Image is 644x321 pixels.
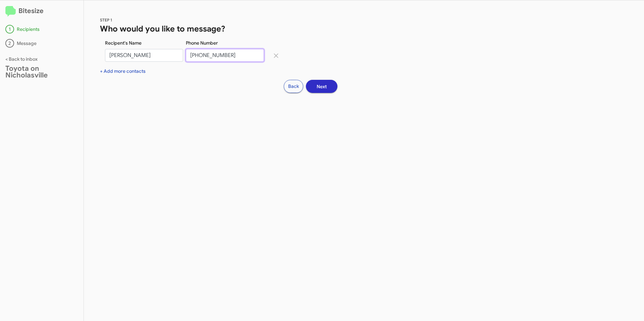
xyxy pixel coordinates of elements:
div: Message [5,39,78,48]
h1: Who would you like to message? [100,23,628,34]
div: + Add more contacts [100,68,628,74]
input: Enter Phone [186,49,264,62]
div: Toyota on Nicholasville [5,65,78,78]
div: 1 [5,25,14,34]
a: < Back to inbox [5,56,38,62]
h2: Bitesize [5,6,78,17]
button: Next [306,80,337,93]
div: Recipients [5,25,78,34]
input: Enter name [105,49,183,62]
img: logo-minimal.svg [5,6,16,17]
div: 2 [5,39,14,48]
label: Recipent's Name [105,40,142,46]
span: STEP 1 [100,17,112,22]
label: Phone Number [186,40,218,46]
button: Back [284,80,303,93]
span: Next [317,81,327,93]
